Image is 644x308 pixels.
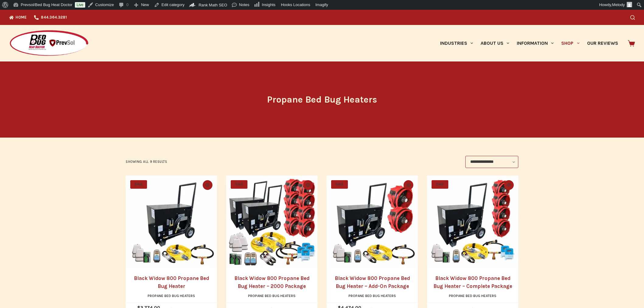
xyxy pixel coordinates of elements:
[433,275,512,289] a: Black Widow 800 Propane Bed Bug Heater – Complete Package
[348,294,396,298] a: Propane Bed Bug Heaters
[130,180,147,189] span: SALE
[9,10,71,25] nav: Top Menu
[231,180,247,189] span: SALE
[203,180,212,190] button: Quick view toggle
[234,275,310,289] a: Black Widow 800 Propane Bed Bug Heater – 2000 Package
[331,180,348,189] span: SALE
[134,275,209,289] a: Black Widow 800 Propane Bed Bug Heater
[465,156,518,168] select: Shop order
[513,25,558,61] a: Information
[335,275,410,289] a: Black Widow 800 Propane Bed Bug Heater – Add-On Package
[248,294,296,298] a: Propane Bed Bug Heaters
[436,25,477,61] a: Industries
[327,176,418,267] a: Black Widow 800 Propane Bed Bug Heater - Add-On Package
[303,180,313,190] button: Quick view toggle
[449,294,496,298] a: Propane Bed Bug Heaters
[226,176,317,267] a: Black Widow 800 Propane Bed Bug Heater - 2000 Package
[9,10,30,25] a: Home
[404,180,413,190] button: Quick view toggle
[583,25,622,61] a: Our Reviews
[208,93,436,107] h1: Propane Bed Bug Heaters
[198,3,227,7] span: Rank Math SEO
[436,25,622,61] nav: Primary
[9,30,89,57] img: Prevsol/Bed Bug Heat Doctor
[558,25,583,61] a: Shop
[148,294,195,298] a: Propane Bed Bug Heaters
[432,180,448,189] span: SALE
[75,2,85,8] a: Live
[504,180,514,190] button: Quick view toggle
[126,159,167,165] p: Showing all 9 results
[427,176,518,267] a: Black Widow 800 Propane Bed Bug Heater - Complete Package
[630,15,635,20] button: Search
[612,2,625,7] span: Melody
[126,176,217,267] a: Black Widow 800 Propane Bed Bug Heater
[30,10,71,25] a: 844.364.3281
[477,25,513,61] a: About Us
